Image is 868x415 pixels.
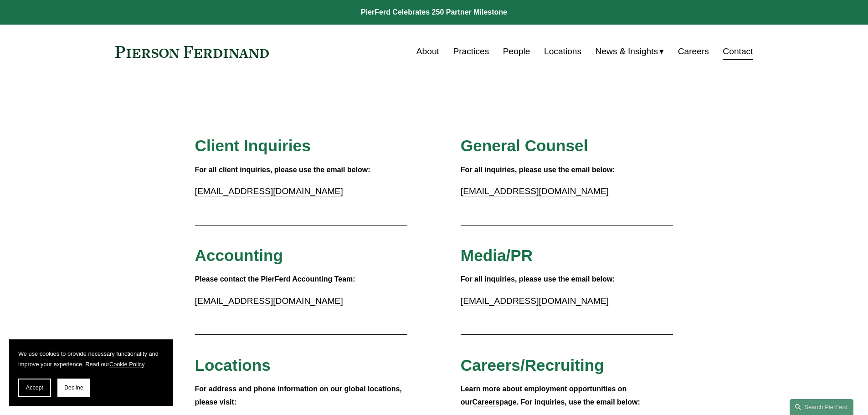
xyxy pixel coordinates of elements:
a: Careers [678,43,709,60]
strong: Learn more about employment opportunities on our [461,385,629,406]
a: Careers [473,398,500,406]
a: [EMAIL_ADDRESS][DOMAIN_NAME] [195,186,343,196]
a: [EMAIL_ADDRESS][DOMAIN_NAME] [195,296,343,306]
a: Contact [723,43,753,60]
strong: For all inquiries, please use the email below: [461,166,615,174]
button: Decline [57,379,90,397]
span: Locations [195,356,271,374]
a: People [503,43,530,60]
span: General Counsel [461,137,588,154]
span: Accounting [195,246,283,264]
a: [EMAIL_ADDRESS][DOMAIN_NAME] [461,296,609,306]
strong: Please contact the PierFerd Accounting Team: [195,275,355,283]
a: About [416,43,439,60]
span: Decline [64,384,83,391]
strong: For all inquiries, please use the email below: [461,275,615,283]
a: Search this site [790,399,853,415]
button: Accept [18,379,51,397]
span: Accept [26,384,43,391]
a: Locations [544,43,581,60]
p: We use cookies to provide necessary functionality and improve your experience. Read our . [18,348,164,369]
a: folder dropdown [596,43,664,60]
a: Practices [453,43,489,60]
span: Careers/Recruiting [461,356,604,374]
span: News & Insights [596,44,658,60]
span: Client Inquiries [195,137,311,154]
a: [EMAIL_ADDRESS][DOMAIN_NAME] [461,186,609,196]
section: Cookie banner [9,339,173,406]
strong: page. For inquiries, use the email below: [499,398,640,406]
span: Media/PR [461,246,533,264]
strong: For all client inquiries, please use the email below: [195,166,370,174]
a: Cookie Policy [109,361,144,368]
strong: For address and phone information on our global locations, please visit: [195,385,404,406]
